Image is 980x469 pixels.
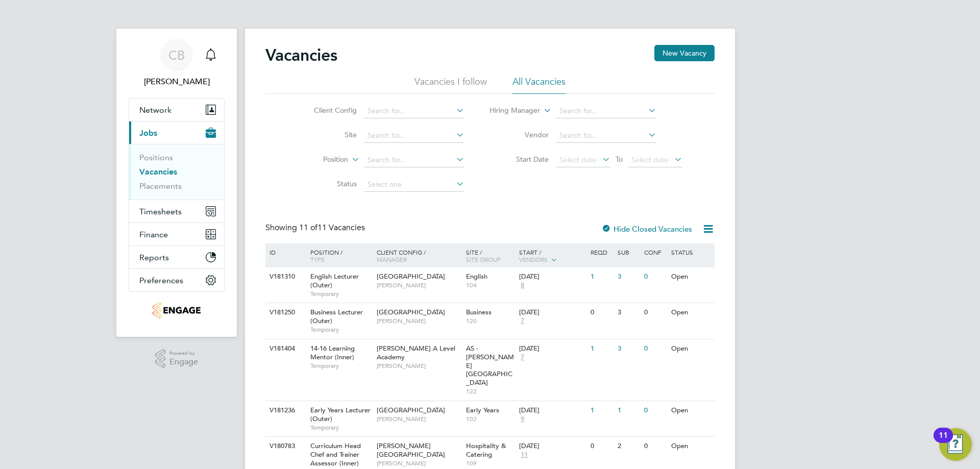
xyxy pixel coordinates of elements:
span: English [466,272,487,281]
div: 3 [615,267,642,286]
div: 11 [939,435,948,449]
span: [PERSON_NAME][GEOGRAPHIC_DATA] [377,441,445,459]
span: Early Years Lecturer (Outer) [310,406,371,423]
span: 9 [519,415,526,424]
label: Client Config [298,106,357,115]
div: 1 [588,339,615,358]
span: [PERSON_NAME] A Level Academy [377,344,455,361]
div: Site / [463,243,517,268]
a: Placements [139,181,182,191]
div: 0 [642,401,668,420]
button: Timesheets [129,200,224,223]
button: Network [129,98,224,121]
span: Preferences [139,276,183,285]
span: 109 [466,459,514,467]
button: Jobs [129,121,224,144]
a: Vacancies [139,167,177,177]
div: V181236 [267,401,303,420]
span: Select date [631,155,668,164]
div: V181404 [267,339,303,358]
span: CB [168,48,185,62]
span: Temporary [310,326,372,334]
span: Engage [169,358,198,366]
a: Positions [139,153,173,162]
span: Temporary [310,362,372,370]
div: 0 [588,437,615,456]
div: 2 [615,437,642,456]
span: 7 [519,353,526,362]
div: Status [669,243,713,261]
span: [PERSON_NAME] [377,459,461,467]
span: Reports [139,253,169,262]
span: 104 [466,281,514,289]
nav: Main navigation [116,29,237,337]
div: V181310 [267,267,303,286]
div: Sub [615,243,642,261]
label: Hide Closed Vacancies [601,224,692,234]
span: Business [466,308,492,316]
span: Site Group [466,255,501,263]
span: 11 [519,451,529,459]
div: 1 [615,401,642,420]
span: Jobs [139,128,157,138]
div: ID [267,243,303,261]
div: Showing [265,223,367,233]
span: Business Lecturer (Outer) [310,308,363,325]
img: jambo-logo-retina.png [153,302,200,318]
div: [DATE] [519,442,585,451]
span: Finance [139,230,168,239]
span: [PERSON_NAME] [377,281,461,289]
div: Start / [517,243,588,269]
span: Manager [377,255,407,263]
span: 7 [519,317,526,326]
div: 0 [642,267,668,286]
div: Open [669,339,713,358]
div: Open [669,303,713,322]
span: English Lecturer (Outer) [310,272,359,289]
span: Select date [559,155,596,164]
div: Client Config / [374,243,463,268]
button: New Vacancy [654,45,715,61]
div: 3 [615,339,642,358]
label: Site [298,130,357,139]
div: 0 [588,303,615,322]
div: [DATE] [519,406,585,415]
li: Vacancies I follow [414,76,487,94]
span: Powered by [169,349,198,358]
button: Finance [129,223,224,245]
div: 0 [642,303,668,322]
div: Position / [303,243,374,268]
span: 11 Vacancies [299,223,365,233]
div: Open [669,267,713,286]
div: 0 [642,437,668,456]
div: [DATE] [519,344,585,353]
input: Search for... [556,104,656,118]
div: Open [669,437,713,456]
span: Timesheets [139,207,182,216]
span: [GEOGRAPHIC_DATA] [377,406,445,414]
span: [GEOGRAPHIC_DATA] [377,272,445,281]
li: All Vacancies [512,76,566,94]
label: Position [289,155,348,165]
span: 102 [466,415,514,423]
span: [PERSON_NAME] [377,362,461,370]
span: 8 [519,281,526,290]
div: V180783 [267,437,303,456]
button: Reports [129,246,224,268]
span: 11 of [299,223,317,233]
span: Hospitality & Catering [466,441,506,459]
input: Search for... [364,153,464,167]
span: To [612,153,626,166]
span: 14-16 Learning Mentor (Inner) [310,344,355,361]
div: Open [669,401,713,420]
a: CB[PERSON_NAME] [129,39,225,88]
button: Preferences [129,269,224,291]
div: [DATE] [519,273,585,281]
span: 122 [466,387,514,396]
button: Open Resource Center, 11 new notifications [939,428,972,461]
div: Reqd [588,243,615,261]
div: Conf [642,243,668,261]
a: Powered byEngage [155,349,199,368]
input: Search for... [364,129,464,143]
label: Hiring Manager [481,106,540,116]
